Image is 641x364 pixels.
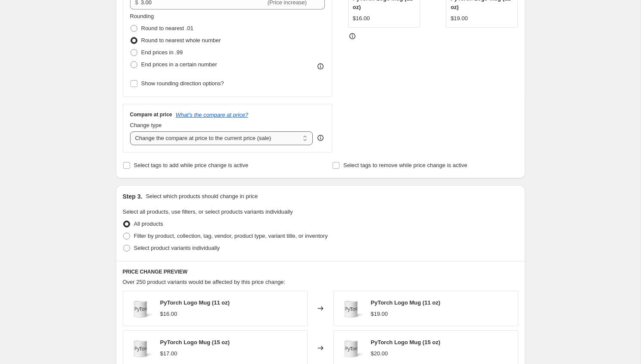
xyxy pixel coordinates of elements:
[134,221,163,227] span: All products
[128,296,153,321] img: pytorch-logo-white-glossy-mug-11-oz-160_80x.jpg
[146,192,258,201] p: Select which products should change in price
[123,208,293,215] span: Select all products, use filters, or select products variants individually
[123,192,143,201] h2: Step 3.
[338,335,364,361] img: pytorch-logo-white-glossy-mug-11-oz-160_80x.jpg
[160,349,177,358] div: $17.00
[141,49,183,56] span: End prices in .99
[316,134,325,142] div: help
[134,245,220,251] span: Select product variants individually
[134,162,249,168] span: Select tags to add while price change is active
[130,111,172,118] h3: Compare at price
[141,37,221,44] span: Round to nearest whole number
[160,310,177,318] div: $16.00
[123,268,518,275] h6: PRICE CHANGE PREVIEW
[371,339,441,345] span: PyTorch Logo Mug (15 oz)
[371,310,388,318] div: $19.00
[176,112,249,118] button: What's the compare at price?
[123,279,286,285] span: Over 250 product variants would be affected by this price change:
[141,80,224,87] span: Show rounding direction options?
[338,296,364,321] img: pytorch-logo-white-glossy-mug-11-oz-160_80x.jpg
[134,233,328,239] span: Filter by product, collection, tag, vendor, product type, variant title, or inventory
[160,339,230,345] span: PyTorch Logo Mug (15 oz)
[451,14,468,23] div: $19.00
[343,162,467,168] span: Select tags to remove while price change is active
[371,349,388,358] div: $20.00
[130,13,154,19] span: Rounding
[130,122,162,128] span: Change type
[128,335,153,361] img: pytorch-logo-white-glossy-mug-11-oz-160_80x.jpg
[141,61,217,68] span: End prices in a certain number
[160,299,230,306] span: PyTorch Logo Mug (11 oz)
[353,14,370,23] div: $16.00
[141,25,193,31] span: Round to nearest .01
[371,299,441,306] span: PyTorch Logo Mug (11 oz)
